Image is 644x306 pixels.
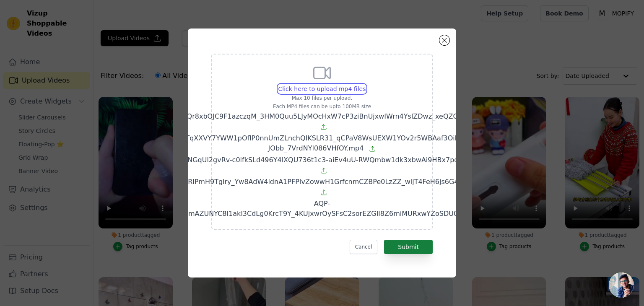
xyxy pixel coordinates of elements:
[97,112,547,120] span: AQMf51pr6Z2LNFFdQ31hEQr8xbOJC9F1azczqM_3HM0Quu5LJyMOcHxW7cP3ziBnUjxwIWrn4YslZDwz_xeQZObhLjMDMekbw...
[99,200,532,218] span: AQP-0Mx1lZGGVbMEs37MD2TLmAZUNYC8I1akl3CdLg0KrcT9Y_4KUjxwrOySFsC2sorEZGIl8Z6miMURxwYZoSDU0AZOxX_X3...
[278,86,366,92] span: Click here to upload mp4 files
[97,103,547,110] p: Each MP4 files can be upto 100MB size
[439,35,449,45] button: Close modal
[99,156,546,164] span: AQMTRKWhHLQEILOh5ayYNGqUl2gvRv-c0lfkSLd496Y4lXQU736t1c3-aiEv4uU-RWQmbw1dk3xbwAi9HBx7pdjAMf1mAKHES...
[384,240,433,254] button: Submit
[350,240,378,254] button: Cancel
[97,95,547,101] p: Max 10 files per upload.
[98,178,546,186] span: AQOp5QKu8nVXTpvmlUDVRlPmH9Tgiry_Yw8AdW4ldnA1PFPIvZowwH1GrfcnmCZBPe0LzZZ_wljT4FeH6js6G4jFYveTatAgm...
[609,272,634,298] a: Open chat
[143,134,501,152] span: AQNGmTAqeTqXXVY7YWW1pOflP0nnUmZLnchQIKSLR31_qCPaV8WsUEXW1YOv2r5WBAaf3Oib-8lOaYygBG-JObb_7VrdNYl08...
